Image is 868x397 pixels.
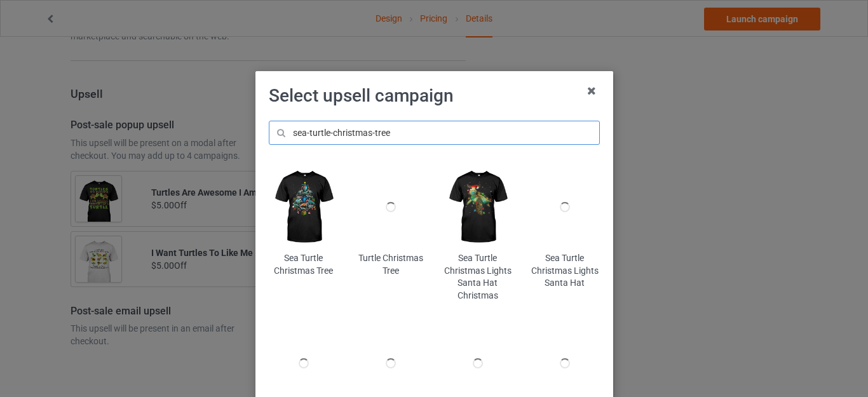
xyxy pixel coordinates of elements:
[269,121,600,145] input: sea-turtle-christmas-tree
[356,252,425,277] div: Turtle Christmas Tree
[269,84,600,107] h1: Select upsell campaign
[530,252,599,290] div: Sea Turtle Christmas Lights Santa Hat
[269,252,338,277] div: Sea Turtle Christmas Tree
[443,252,512,302] div: Sea Turtle Christmas Lights Santa Hat Christmas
